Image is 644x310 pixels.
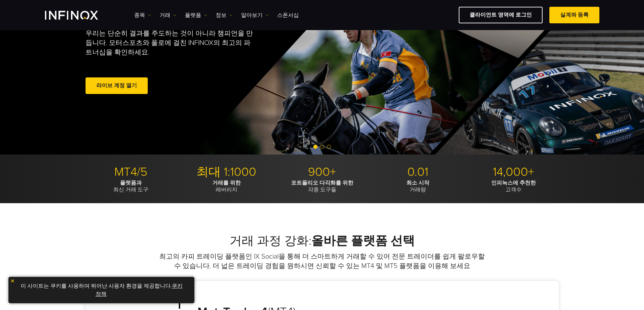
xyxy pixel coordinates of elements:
[549,7,599,23] a: 실계좌 등록
[277,11,299,19] a: 스폰서십
[10,279,15,283] img: yellow close icon
[216,11,233,19] a: 정보
[86,165,176,180] p: MT4/5
[313,145,317,149] span: Go to slide 1
[86,234,559,248] h2: 거래 과정 강화:
[12,280,191,300] p: 이 사이트는 쿠키를 사용하여 뛰어난 사용자 환경을 제공합니다. .
[160,11,176,19] a: 거래
[459,7,543,23] a: 클라이언트 영역에 로그인
[373,180,463,193] p: 거래량
[277,180,367,193] p: 각종 도구들
[291,180,353,186] strong: 포트폴리오 다각화를 위한
[86,77,148,94] a: 라이브 계정 열기
[320,145,324,149] span: Go to slide 2
[45,11,114,20] a: INFINOX Logo
[311,234,415,248] strong: 올바른 플랫폼 선택
[86,29,256,57] p: 우리는 단순히 결과를 주도하는 것이 아니라 챔피언을 만듭니다. 모터스포츠와 폴로에 걸친 INFINOX의 최고의 파트너십을 확인하세요.
[373,165,463,180] p: 0.01
[406,180,429,186] strong: 최소 시작
[134,11,151,19] a: 종목
[86,10,299,106] div: 섬세함. 열정.
[491,180,536,186] strong: 인피녹스에 추천한
[241,11,269,19] a: 알아보기
[181,165,272,180] p: 최대 1:1000
[185,11,207,19] a: 플랫폼
[212,180,241,186] strong: 거래를 위한
[181,180,272,193] p: 레버리지
[327,145,331,149] span: Go to slide 3
[277,165,367,180] p: 900+
[468,180,559,193] p: 고객수
[120,180,142,186] strong: 플랫폼과
[86,180,176,193] p: 최신 거래 도구
[158,252,486,271] p: 최고의 카피 트레이딩 플랫폼인 IX Social을 통해 더 스마트하게 거래할 수 있어 전문 트레이더를 쉽게 팔로우할 수 있습니다. 더 넓은 트레이딩 경험을 원하시면 신뢰할 수...
[468,165,559,180] p: 14,000+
